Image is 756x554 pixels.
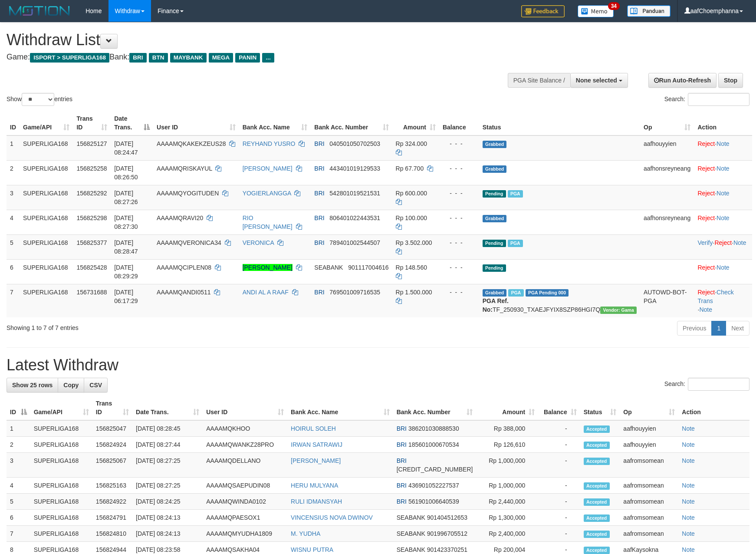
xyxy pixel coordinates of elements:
td: 156825163 [92,478,132,494]
th: Game/API: activate to sort column ascending [20,111,73,135]
td: SUPERLIGA168 [20,234,73,259]
a: Reject [697,264,715,271]
th: User ID: activate to sort column ascending [153,111,239,135]
a: Note [717,264,730,271]
button: None selected [570,73,628,88]
div: - - - [443,189,476,198]
div: - - - [443,238,476,247]
span: CSV [89,382,102,389]
span: Accepted [584,425,610,433]
td: [DATE] 08:24:13 [132,526,203,542]
a: RULI IDMANSYAH [291,498,342,505]
a: HERU MULYANA [291,482,338,489]
a: Reject [697,289,715,296]
span: AAAAMQYOGITUDEN [157,190,219,197]
td: Rp 1,300,000 [476,510,538,526]
td: 2 [7,160,20,185]
td: - [538,437,580,453]
img: MOTION_logo.png [7,4,72,17]
span: AAAAMQVERONICA34 [157,239,221,246]
td: AAAAMQPAESOX1 [203,510,287,526]
span: Grabbed [483,289,507,297]
th: Date Trans.: activate to sort column ascending [132,396,203,420]
span: Vendor URL: https://trx31.1velocity.biz [600,307,637,314]
a: Run Auto-Refresh [648,73,717,88]
td: SUPERLIGA168 [20,284,73,317]
span: Copy 901117004616 to clipboard [348,264,388,271]
td: SUPERLIGA168 [20,135,73,161]
th: Date Trans.: activate to sort column descending [111,111,153,135]
td: SUPERLIGA168 [20,160,73,185]
span: Accepted [584,547,610,554]
span: [DATE] 08:28:47 [114,239,138,255]
a: WISNU PUTRA [291,546,333,553]
span: [DATE] 06:17:29 [114,289,138,304]
span: AAAAMQCIPLEN08 [157,264,211,271]
span: Marked by aafromsomean [508,190,523,198]
span: AAAAMQANDI0511 [157,289,211,296]
td: Rp 126,610 [476,437,538,453]
td: [DATE] 08:27:25 [132,453,203,478]
a: Stop [718,73,743,88]
a: Note [682,498,695,505]
span: PGA Pending [526,289,569,297]
a: Note [717,214,730,221]
a: YOGIERLANGGA [243,190,291,197]
label: Search: [664,378,749,391]
span: BRI [397,498,407,505]
a: [PERSON_NAME] [291,457,341,464]
span: Copy [63,382,79,389]
td: SUPERLIGA168 [30,453,92,478]
span: Marked by aafromsomean [508,240,523,247]
span: Copy 901423370251 to clipboard [427,546,467,553]
div: - - - [443,164,476,173]
a: Note [682,514,695,521]
span: BRI [397,482,407,489]
td: Rp 1,000,000 [476,453,538,478]
span: 156825298 [76,214,107,221]
span: 156825377 [76,239,107,246]
td: 1 [7,135,20,161]
span: [DATE] 08:26:50 [114,165,138,181]
img: panduan.png [627,5,671,17]
td: · [694,210,752,234]
td: aafhouyyien [640,135,694,161]
span: BRI [314,214,324,221]
span: SEABANK [397,546,425,553]
td: SUPERLIGA168 [30,494,92,510]
th: Balance [439,111,479,135]
span: Rp 324.000 [396,140,427,147]
span: Grabbed [483,215,507,222]
span: Accepted [584,442,610,449]
span: Copy 040501050702503 to clipboard [329,140,380,147]
span: 34 [608,2,620,10]
span: AAAAMQRAVI20 [157,214,203,221]
span: Copy 806401022443531 to clipboard [329,214,380,221]
h1: Latest Withdraw [7,356,749,374]
a: Reject [697,165,715,172]
td: 156824791 [92,510,132,526]
a: Note [682,482,695,489]
td: · [694,135,752,161]
div: Showing 1 to 7 of 7 entries [7,320,309,332]
td: 7 [7,526,30,542]
span: BRI [397,457,407,464]
span: Copy 561901006640539 to clipboard [408,498,459,505]
span: BTN [149,53,168,63]
td: 7 [7,284,20,317]
a: Copy [58,378,84,392]
a: Verify [697,239,713,246]
td: SUPERLIGA168 [30,526,92,542]
a: Note [717,140,730,147]
span: ISPORT > SUPERLIGA168 [30,53,109,63]
span: PANIN [235,53,260,63]
span: Rp 1.500.000 [396,289,432,296]
a: Note [717,165,730,172]
td: [DATE] 08:24:13 [132,510,203,526]
span: AAAAMQRISKAYUL [157,165,212,172]
td: · [694,185,752,210]
td: [DATE] 08:24:25 [132,494,203,510]
select: Showentries [22,93,54,106]
td: 3 [7,453,30,478]
span: Rp 100.000 [396,214,427,221]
